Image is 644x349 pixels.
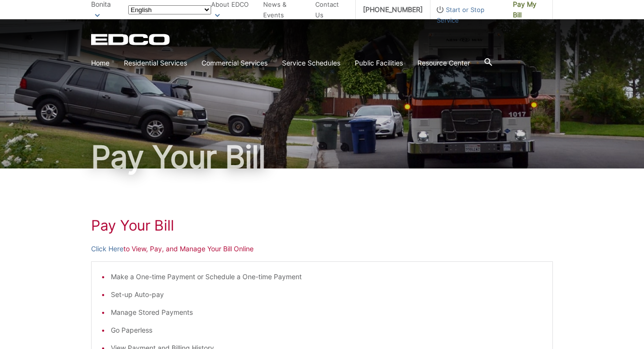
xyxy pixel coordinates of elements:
select: Select a language [128,5,211,14]
a: EDCD logo. Return to the homepage. [91,34,171,45]
a: Commercial Services [201,58,268,68]
a: Home [91,58,109,68]
li: Go Paperless [111,325,543,336]
h1: Pay Your Bill [91,142,553,172]
li: Set-up Auto-pay [111,289,543,300]
li: Manage Stored Payments [111,307,543,318]
a: Click Here [91,244,123,254]
p: to View, Pay, and Manage Your Bill Online [91,244,553,254]
a: Resource Center [417,58,470,68]
a: Public Facilities [355,58,403,68]
li: Make a One-time Payment or Schedule a One-time Payment [111,271,543,282]
a: Residential Services [124,58,187,68]
h1: Pay Your Bill [91,217,553,234]
a: Service Schedules [282,58,340,68]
